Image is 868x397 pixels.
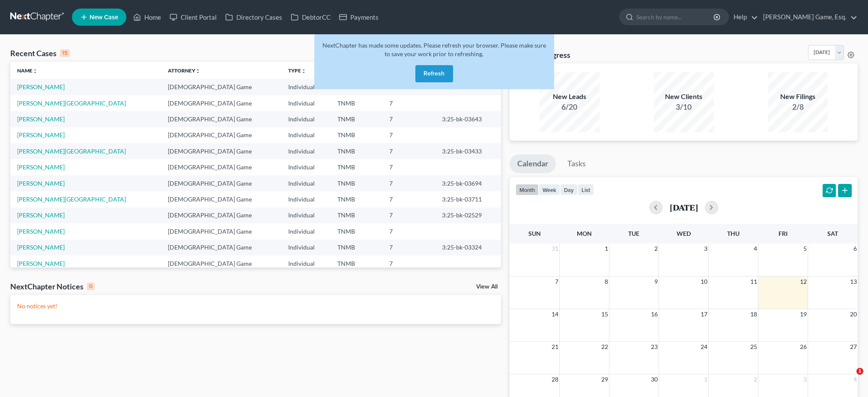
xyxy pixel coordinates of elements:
div: 2/8 [768,102,828,112]
button: day [560,184,578,195]
h2: [DATE] [670,203,698,212]
a: Client Portal [165,9,221,25]
a: View All [476,284,498,290]
i: unfold_more [195,69,200,74]
span: NextChapter has made some updates. Please refresh your browser. Please make sure to save your wor... [322,42,546,57]
a: Help [729,9,758,25]
a: [PERSON_NAME] [17,83,65,90]
a: [PERSON_NAME][GEOGRAPHIC_DATA] [17,99,126,107]
td: [DEMOGRAPHIC_DATA] Game [161,191,281,207]
span: 14 [551,309,559,319]
td: 3:25-bk-02529 [435,208,501,223]
a: Payments [335,9,383,25]
span: 12 [799,277,808,287]
div: New Leads [540,92,600,102]
td: [DEMOGRAPHIC_DATA] Game [161,175,281,191]
span: 3 [703,244,708,254]
a: [PERSON_NAME] [17,244,65,251]
div: NextChapter Notices [10,281,95,292]
td: 7 [382,240,435,256]
button: Refresh [415,65,453,82]
a: Attorneyunfold_more [168,67,200,74]
i: unfold_more [33,69,38,74]
td: [DEMOGRAPHIC_DATA] Game [161,79,281,95]
td: Individual [281,175,331,191]
span: 6 [853,244,858,254]
td: Individual [281,111,331,127]
span: 3 [802,374,808,385]
div: 0 [87,283,95,290]
td: 3:25-bk-03694 [435,175,501,191]
td: [DEMOGRAPHIC_DATA] Game [161,95,281,111]
span: 22 [600,342,609,352]
p: No notices yet! [17,302,494,310]
div: New Filings [768,92,828,102]
td: 3:25-bk-03643 [435,111,501,127]
a: Tasks [560,154,594,173]
div: Recent Cases [10,48,70,58]
span: Tue [628,230,639,237]
td: TNMB [331,111,382,127]
span: Thu [727,230,740,237]
span: 19 [799,309,808,319]
span: 13 [849,277,858,287]
span: 31 [551,244,559,254]
span: 27 [849,342,858,352]
span: 26 [799,342,808,352]
span: Wed [677,230,691,237]
i: unfold_more [301,69,306,74]
td: [DEMOGRAPHIC_DATA] Game [161,223,281,239]
span: 18 [749,309,758,319]
span: 21 [551,342,559,352]
td: TNMB [331,175,382,191]
td: TNMB [331,143,382,159]
span: Sat [827,230,838,237]
span: 2 [753,374,758,385]
td: [DEMOGRAPHIC_DATA] Game [161,143,281,159]
input: Search by name... [636,9,715,25]
span: Mon [577,230,592,237]
td: 7 [382,223,435,239]
span: Fri [779,230,787,237]
td: 3:25-bk-03711 [435,191,501,207]
td: [DEMOGRAPHIC_DATA] Game [161,159,281,175]
td: 7 [382,208,435,223]
a: Typeunfold_more [288,67,306,74]
td: [DEMOGRAPHIC_DATA] Game [161,208,281,223]
span: 4 [753,244,758,254]
span: 15 [600,309,609,319]
span: 20 [849,309,858,319]
td: 7 [382,111,435,127]
span: 2 [653,244,659,254]
a: [PERSON_NAME] [17,260,65,267]
span: 29 [600,374,609,385]
span: 9 [653,277,659,287]
a: [PERSON_NAME] [17,211,65,219]
a: [PERSON_NAME] Game, Esq. [759,9,857,25]
a: Directory Cases [221,9,286,25]
td: Individual [281,240,331,256]
span: 25 [749,342,758,352]
span: New Case [89,14,118,21]
td: TNMB [331,256,382,271]
a: Home [129,9,165,25]
td: TNMB [331,191,382,207]
a: [PERSON_NAME] [17,228,65,235]
span: 16 [650,309,659,319]
td: Individual [281,127,331,143]
td: Individual [281,159,331,175]
td: 7 [382,143,435,159]
a: [PERSON_NAME] [17,115,65,123]
span: 8 [604,277,609,287]
span: 1 [856,368,863,375]
td: 3:25-bk-03433 [435,143,501,159]
iframe: Intercom live chat [839,368,859,388]
button: month [516,184,539,195]
td: Individual [281,256,331,271]
td: [DEMOGRAPHIC_DATA] Game [161,256,281,271]
td: Individual [281,191,331,207]
td: Individual [281,208,331,223]
span: 24 [700,342,708,352]
td: Individual [281,143,331,159]
a: [PERSON_NAME] [17,131,65,138]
